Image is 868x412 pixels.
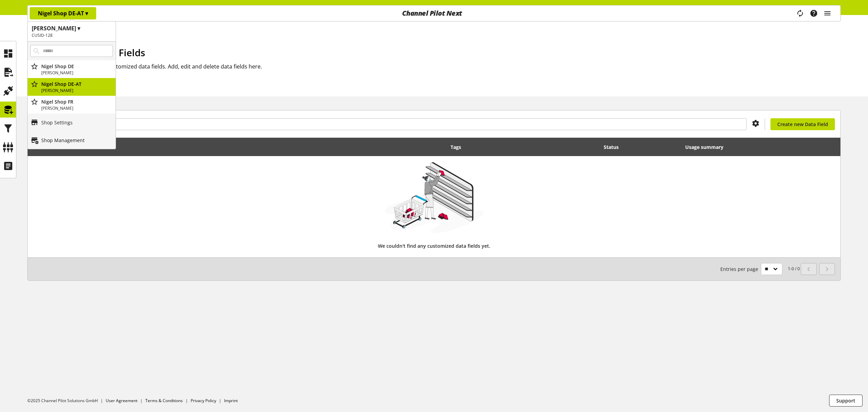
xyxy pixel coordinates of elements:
[32,24,112,32] h1: [PERSON_NAME] ▾
[38,62,841,71] h2: This is an overview of your customized data fields. Add, edit and delete data fields here.
[41,105,113,111] p: [PERSON_NAME]
[451,143,461,151] div: Tags
[38,9,88,17] p: Nigel Shop DE-AT
[829,395,863,407] button: Support
[604,143,626,151] div: Status
[41,88,113,94] p: [PERSON_NAME]
[41,70,113,76] p: [PERSON_NAME]
[85,10,88,17] span: ▾
[770,118,835,130] a: Create new Data Field
[28,131,116,149] a: Shop Management
[41,119,73,126] p: Shop Settings
[28,113,116,131] a: Shop Settings
[777,121,828,128] span: Create new Data Field
[41,137,85,144] p: Shop Management
[191,398,216,403] a: Privacy Policy
[836,397,855,404] span: Support
[41,80,113,88] p: Nigel Shop DE-AT
[720,263,800,275] small: 1-0 / 0
[41,98,113,105] p: Nigel Shop FR
[41,63,113,70] p: Nigel Shop DE
[224,398,238,403] a: Imprint
[27,5,841,21] nav: main navigation
[32,32,112,39] h2: CUSID-128
[31,237,837,255] div: We couldn't find any customized data fields yet.
[145,398,183,403] a: Terms & Conditions
[685,143,730,151] div: Usage summary
[720,265,761,273] span: Entries per page
[106,398,137,403] a: User Agreement
[27,398,106,404] li: ©2025 Channel Pilot Solutions GmbH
